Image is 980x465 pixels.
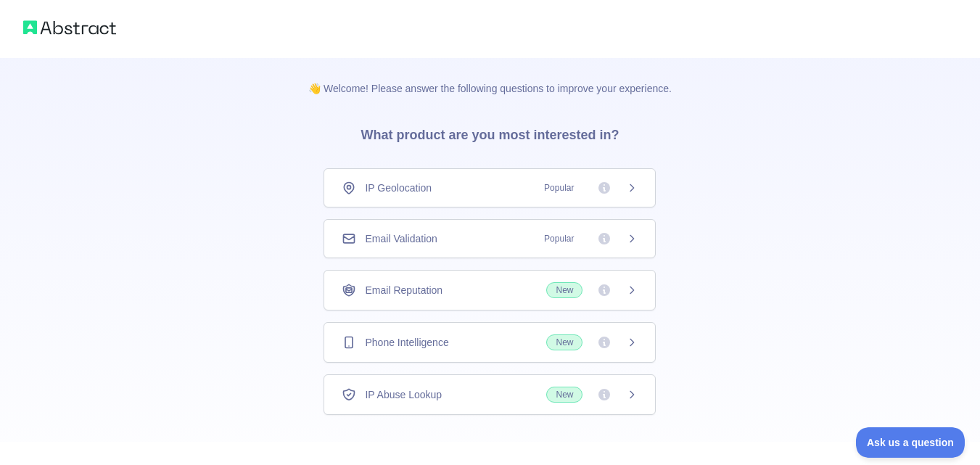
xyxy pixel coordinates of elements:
span: New [546,387,582,403]
span: Popular [535,181,582,195]
span: Email Reputation [365,283,442,297]
p: 👋 Welcome! Please answer the following questions to improve your experience. [285,58,695,96]
span: New [546,334,582,350]
span: Popular [535,231,582,246]
span: IP Geolocation [365,181,432,195]
span: IP Abuse Lookup [365,387,442,402]
h3: What product are you most interested in? [337,96,642,168]
span: Phone Intelligence [365,335,448,350]
span: New [546,282,582,298]
span: Email Validation [365,231,437,246]
img: Abstract logo [23,17,116,38]
iframe: Toggle Customer Support [856,427,965,458]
